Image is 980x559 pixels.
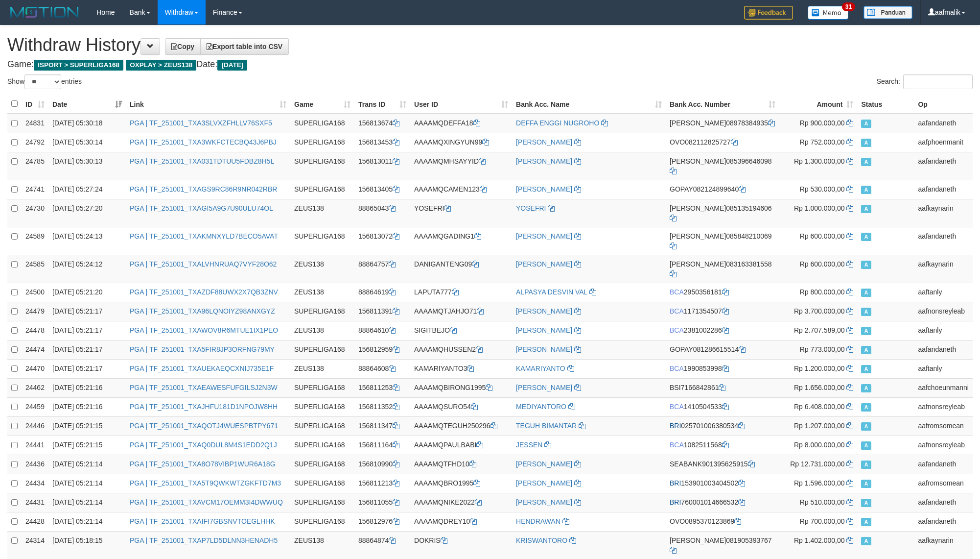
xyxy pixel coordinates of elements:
[670,157,726,165] span: [PERSON_NAME]
[800,288,845,296] span: Rp 800.000,00
[903,74,973,89] input: Search:
[800,119,845,127] span: Rp 900.000,00
[914,359,973,378] td: aaftanly
[130,157,274,165] a: PGA | TF_251001_TXA031TDTUU5FDBZ8H5L
[410,321,512,340] td: SIGITBEJO
[22,493,48,512] td: 24431
[22,340,48,359] td: 24474
[670,185,693,193] span: GOPAY
[290,133,354,152] td: SUPERLIGA168
[354,227,410,255] td: 156813072
[861,205,871,213] span: Approved - Marked by aafkaynarin
[842,2,855,11] span: 31
[666,152,779,180] td: 085396646098
[410,340,512,359] td: AAAAMQHUSSEN2
[666,359,779,378] td: 1990853998
[914,302,973,321] td: aafnonsreyleab
[808,6,849,20] img: Button%20Memo.svg
[22,152,48,180] td: 24785
[290,227,354,255] td: SUPERLIGA168
[7,35,973,55] h1: Withdraw History
[666,493,779,512] td: 760001014666532
[290,95,354,114] th: Game: activate to sort column ascending
[24,74,61,89] select: Showentries
[914,199,973,227] td: aafkaynarin
[48,283,126,302] td: [DATE] 05:21:20
[130,288,278,296] a: PGA | TF_251001_TXAZDF88UWX2X7QB3ZNV
[666,227,779,255] td: 085848210069
[861,384,871,392] span: Approved - Marked by aafchoeunmanni
[914,340,973,359] td: aafandaneth
[516,185,572,193] a: [PERSON_NAME]
[670,460,702,468] span: SEABANK
[126,60,196,71] span: OXPLAY > ZEUS138
[516,307,572,315] a: [PERSON_NAME]
[670,441,684,449] span: BCA
[410,283,512,302] td: LAPUTA777
[670,517,685,525] span: OVO
[516,260,572,268] a: [PERSON_NAME]
[410,474,512,493] td: AAAAMQBRO1995
[354,340,410,359] td: 156812959
[48,95,126,114] th: Date: activate to sort column ascending
[410,302,512,321] td: AAAAMQTJAHJO71
[130,365,274,372] a: PGA | TF_251001_TXAUEKAEQCXNIJ735E1F
[670,365,684,372] span: BCA
[861,365,871,373] span: Approved - Marked by aaftanly
[22,455,48,474] td: 24436
[516,288,587,296] a: ALPASYA DESVIN VAL
[670,260,726,268] span: [PERSON_NAME]
[130,204,273,212] a: PGA | TF_251001_TXAGI5A9G7U90ULU74OL
[670,345,693,353] span: GOPAY
[130,345,275,353] a: PGA | TF_251001_TXA5FIR8JP3ORFNG79MY
[861,158,871,166] span: Approved - Marked by aafandaneth
[354,302,410,321] td: 156811391
[800,517,845,525] span: Rp 700.000,00
[666,180,779,199] td: 082124899640
[290,283,354,302] td: ZEUS138
[410,152,512,180] td: AAAAMQMHSAYYID
[670,204,726,212] span: [PERSON_NAME]
[410,199,512,227] td: YOSEFRI
[410,531,512,559] td: DOKRIS
[666,474,779,493] td: 153901003404502
[666,531,779,559] td: 081905393767
[410,378,512,397] td: AAAAMQBIRONG1995
[290,512,354,531] td: SUPERLIGA168
[861,518,871,526] span: Approved - Marked by aafandaneth
[48,152,126,180] td: [DATE] 05:30:13
[800,498,845,506] span: Rp 510.000,00
[410,180,512,199] td: AAAAMQCAMEN123
[48,493,126,512] td: [DATE] 05:21:14
[670,119,726,127] span: [PERSON_NAME]
[914,114,973,133] td: aafandaneth
[290,531,354,559] td: ZEUS138
[130,403,278,411] a: PGA | TF_251001_TXAJHFU181D1NPOJW8HH
[914,436,973,455] td: aafnonsreyleab
[914,95,973,114] th: Op
[861,261,871,269] span: Approved - Marked by aafkaynarin
[800,260,845,268] span: Rp 600.000,00
[22,397,48,416] td: 24459
[861,403,871,412] span: Approved - Marked by aafnonsreyleab
[666,340,779,359] td: 081286615514
[354,95,410,114] th: Trans ID: activate to sort column ascending
[130,441,277,449] a: PGA | TF_251001_TXAQ0DUL8M4S1EDD2Q1J
[48,378,126,397] td: [DATE] 05:21:16
[22,133,48,152] td: 24792
[410,436,512,455] td: AAAAMQPAULBABI
[914,321,973,340] td: aaftanly
[130,260,277,268] a: PGA | TF_251001_TXALVHNRUAQ7VYF28O62
[410,416,512,436] td: AAAAMQTEGUH250296
[914,227,973,255] td: aafandaneth
[48,455,126,474] td: [DATE] 05:21:14
[666,114,779,133] td: 08978384935
[914,474,973,493] td: aafromsomean
[290,180,354,199] td: SUPERLIGA168
[861,499,871,507] span: Approved - Marked by aafandaneth
[130,326,278,334] a: PGA | TF_251001_TXAWOV8R6MTUE1IX1PEO
[22,95,48,114] th: ID: activate to sort column ascending
[130,422,278,430] a: PGA | TF_251001_TXAQOTJ4WUESPBTPY671
[130,536,278,544] a: PGA | TF_251001_TXAP7LD5DLNN3HENADH5
[670,384,681,391] span: BSI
